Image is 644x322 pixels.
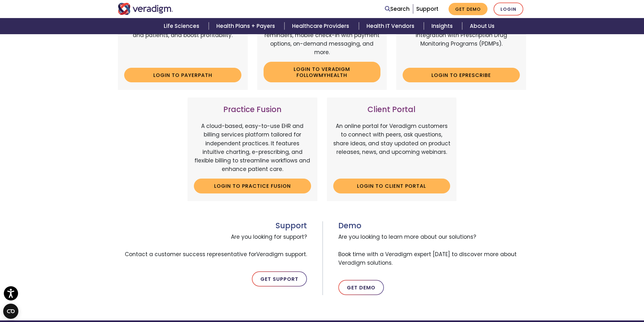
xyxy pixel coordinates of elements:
[359,18,424,34] a: Health IT Vendors
[209,18,284,34] a: Health Plans + Payers
[156,18,209,34] a: Life Sciences
[494,3,523,16] a: Login
[124,68,241,82] a: Login to Payerpath
[333,179,450,193] a: Login to Client Portal
[3,304,18,319] button: Open CMP widget
[338,230,526,270] span: Are you looking to learn more about our solutions? Book time with a Veradigm expert [DATE] to dis...
[333,122,450,174] p: An online portal for Veradigm customers to connect with peers, ask questions, share ideas, and st...
[424,18,462,34] a: Insights
[194,179,311,193] a: Login to Practice Fusion
[194,122,311,174] p: A cloud-based, easy-to-use EHR and billing services platform tailored for independent practices. ...
[385,5,410,13] a: Search
[118,3,173,15] img: Veradigm logo
[416,5,438,13] a: Support
[118,230,307,261] span: Are you looking for support? Contact a customer success representative for
[284,18,359,34] a: Healthcare Providers
[338,221,526,230] h3: Demo
[522,276,636,314] iframe: Drift Chat Widget
[194,105,311,114] h3: Practice Fusion
[252,271,307,287] a: Get Support
[264,62,381,82] a: Login to Veradigm FollowMyHealth
[462,18,502,34] a: About Us
[256,250,307,258] span: Veradigm support.
[449,3,488,15] a: Get Demo
[118,221,307,230] h3: Support
[403,68,520,82] a: Login to ePrescribe
[333,105,450,114] h3: Client Portal
[338,280,384,295] a: Get Demo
